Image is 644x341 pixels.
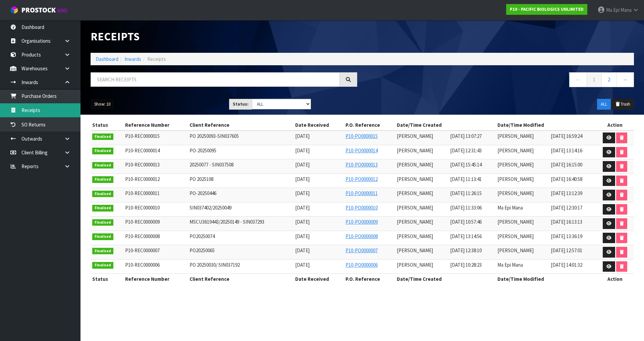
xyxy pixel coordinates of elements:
span: [DATE] 15:45:14 [450,161,482,168]
th: Action [596,120,634,130]
span: [DATE] [295,247,310,254]
span: [PERSON_NAME] [397,262,433,268]
a: P10-PO0000014 [345,147,378,154]
span: PO 20250093-SIN037605 [190,133,239,139]
span: [PERSON_NAME] [397,133,433,139]
th: Client Reference [188,274,293,285]
span: [DATE] 16:15:00 [551,161,582,168]
span: Finalised [92,148,113,154]
span: [DATE] 13:07:27 [450,133,482,139]
a: Inwards [124,56,141,62]
span: MSCU3619443/20250149 - SIN037293 [190,219,264,225]
span: [DATE] 12:38:10 [450,247,482,254]
h1: Receipts [91,30,357,43]
span: PO 20250030/ SIN037192 [190,262,240,268]
th: Date/Time Modified [496,274,596,285]
th: P.O. Reference [344,274,395,285]
span: [DATE] 12:57:01 [551,247,582,254]
a: P10-PO0000009 [345,219,378,225]
span: [DATE] [295,219,310,225]
span: [DATE] 11:26:15 [450,190,482,196]
a: → [616,72,634,87]
span: P10-REC0000010 [125,204,160,211]
span: Finalised [92,162,113,169]
th: Status [91,120,123,130]
span: [DATE] [295,262,310,268]
span: [DATE] [295,147,310,154]
span: PO-20250095 [190,147,216,154]
a: 1 [587,72,602,87]
span: [DATE] 12:30:17 [551,204,582,211]
span: [DATE] 10:57:46 [450,219,482,225]
span: Ma Epi [606,7,620,13]
nav: Page navigation [367,72,634,89]
span: PO20250074 [190,233,215,239]
span: [DATE] 11:13:41 [450,176,482,182]
span: [DATE] 16:59:24 [551,133,582,139]
span: Finalised [92,233,113,240]
span: [PERSON_NAME] [497,176,534,182]
span: [DATE] 13:12:39 [551,190,582,196]
button: Show: 10 [91,99,114,110]
button: Trash [611,99,634,110]
th: Date/Time Modified [496,120,596,130]
a: 2 [601,72,616,87]
small: WMS [57,7,67,14]
span: 20250077 - SIN037508 [190,161,233,168]
span: P10-REC0000015 [125,133,160,139]
span: [DATE] 13:14:16 [551,147,582,154]
span: Finalised [92,191,113,197]
span: P10-REC0000014 [125,147,160,154]
span: [DATE] 11:33:06 [450,204,482,211]
span: Finalised [92,219,113,226]
span: [PERSON_NAME] [497,190,534,196]
span: SIN037402/20250049 [190,204,231,211]
img: cube-alt.png [10,6,18,14]
span: PO-20250446 [190,190,216,196]
span: P10-REC0000013 [125,161,160,168]
th: Reference Number [123,120,188,130]
span: Finalised [92,248,113,255]
span: PO20250065 [190,247,215,254]
span: PO 2025108 [190,176,213,182]
a: P10 - PACIFIC BIOLOGICS UNLIMITED [506,4,587,15]
span: [DATE] 16:13:13 [551,219,582,225]
span: [DATE] [295,161,310,168]
span: [PERSON_NAME] [397,247,433,254]
a: P10-PO0000007 [345,247,378,254]
span: [DATE] [295,204,310,211]
th: Date/Time Created [395,274,496,285]
span: P10-REC0000008 [125,233,160,239]
span: [DATE] 13:14:56 [450,233,482,239]
th: Date Received [293,120,344,130]
span: ProStock [21,6,56,14]
button: ALL [597,99,611,110]
span: [DATE] [295,190,310,196]
th: Reference Number [123,274,188,285]
span: [PERSON_NAME] [397,176,433,182]
strong: P10 - PACIFIC BIOLOGICS UNLIMITED [510,6,584,12]
a: P10-PO0000010 [345,204,378,211]
th: P.O. Reference [344,120,395,130]
a: Dashboard [96,56,118,62]
span: [DATE] [295,233,310,239]
span: [DATE] [295,133,310,139]
span: [PERSON_NAME] [497,233,534,239]
span: Ma Epi Mana [497,204,523,211]
span: Ma Epi Mana [497,262,523,268]
span: [DATE] 13:36:19 [551,233,582,239]
span: [PERSON_NAME] [497,147,534,154]
span: [PERSON_NAME] [397,190,433,196]
span: Finalised [92,262,113,269]
span: [PERSON_NAME] [497,133,534,139]
input: Search receipts [91,72,340,87]
span: P10-REC0000012 [125,176,160,182]
a: P10-PO0000011 [345,190,378,196]
span: Finalised [92,134,113,140]
span: [PERSON_NAME] [497,161,534,168]
span: P10-REC0000009 [125,219,160,225]
span: P10-REC0000007 [125,247,160,254]
strong: Status: [233,101,249,107]
a: P10-PO0000013 [345,161,378,168]
a: P10-PO0000012 [345,176,378,182]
